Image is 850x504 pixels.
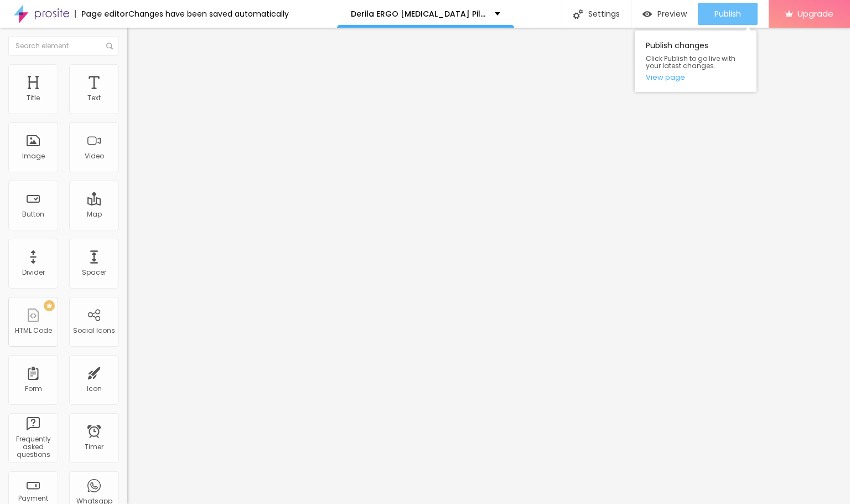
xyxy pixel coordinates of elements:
[82,269,106,276] div: Spacer
[15,327,52,335] div: HTML Code
[642,9,652,19] img: view-1.svg
[698,3,758,25] button: Publish
[714,9,741,18] span: Publish
[646,55,745,69] span: Click Publish to go live with your latest changes.
[351,10,486,18] p: Derila ERGO [MEDICAL_DATA] Pillow Orthopedic Neck Support with Butterfly Contour Design for Bette...
[11,435,55,459] div: Frequently asked questions
[646,74,745,81] a: View page
[22,210,44,218] div: Button
[87,385,102,393] div: Icon
[106,43,113,49] img: Icone
[22,152,45,160] div: Image
[73,327,115,335] div: Social Icons
[635,30,756,92] div: Publish changes
[657,9,687,18] span: Preview
[25,385,42,393] div: Form
[85,152,104,160] div: Video
[8,36,119,56] input: Search element
[573,9,583,19] img: Icone
[75,10,128,18] div: Page editor
[87,94,101,102] div: Text
[797,9,833,18] span: Upgrade
[22,269,45,276] div: Divider
[87,210,102,218] div: Map
[27,94,40,102] div: Title
[128,10,289,18] div: Changes have been saved automatically
[85,443,103,451] div: Timer
[631,3,698,25] button: Preview
[127,28,850,504] iframe: Editor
